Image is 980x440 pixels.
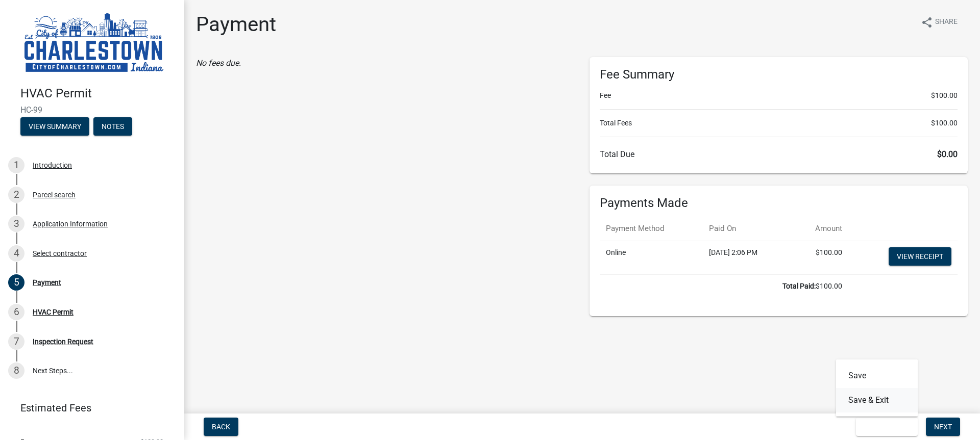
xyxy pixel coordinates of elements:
span: $100.00 [931,90,958,101]
button: Save & Exit [856,418,918,436]
div: Payment [33,279,61,286]
div: 2 [8,187,24,203]
th: Amount [791,217,848,241]
td: Online [600,241,703,274]
h1: Payment [196,12,276,37]
i: share [921,16,933,29]
div: 1 [8,157,24,173]
button: Next [926,418,960,436]
a: View receipt [889,247,951,266]
wm-modal-confirm: Summary [20,123,89,131]
div: Select contractor [33,250,87,257]
span: Save & Exit [864,423,903,431]
h6: Fee Summary [600,67,958,82]
td: $100.00 [791,241,848,274]
th: Payment Method [600,217,703,241]
b: Total Paid: [782,282,816,290]
span: $100.00 [931,118,958,128]
img: City of Charlestown, Indiana [20,11,167,75]
a: Estimated Fees [8,398,167,418]
div: 8 [8,363,24,379]
span: Next [934,423,952,431]
li: Fee [600,90,958,101]
span: $0.00 [937,149,958,159]
div: Introduction [33,162,72,169]
div: Save & Exit [836,359,918,417]
button: Back [204,418,238,436]
div: 5 [8,274,24,291]
i: No fees due. [196,58,241,68]
span: Share [935,16,958,29]
div: 4 [8,245,24,262]
button: Save [836,364,918,388]
td: $100.00 [600,274,848,298]
button: Save & Exit [836,388,918,412]
h6: Payments Made [600,196,958,211]
div: Inspection Request [33,338,93,345]
wm-modal-confirm: Notes [93,123,132,131]
h6: Total Due [600,149,958,159]
td: [DATE] 2:06 PM [703,241,791,274]
button: Notes [93,117,132,136]
th: Paid On [703,217,791,241]
div: 7 [8,333,24,350]
span: HC-99 [20,105,163,115]
li: Total Fees [600,118,958,128]
div: HVAC Permit [33,308,73,316]
div: Parcel search [33,191,76,198]
h4: HVAC Permit [20,86,176,101]
button: View Summary [20,117,89,136]
div: Application Information [33,220,108,227]
div: 6 [8,304,24,320]
span: Back [212,423,230,431]
div: 3 [8,216,24,232]
button: shareShare [913,12,966,32]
